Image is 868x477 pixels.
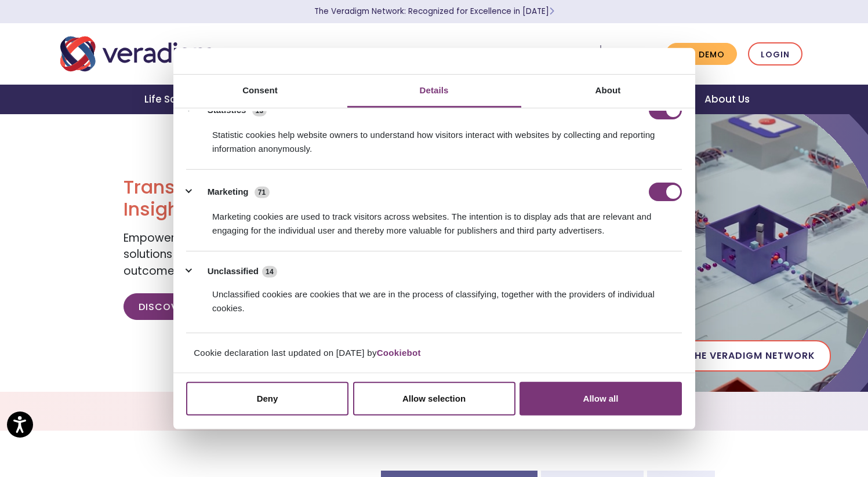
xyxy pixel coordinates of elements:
h1: Transforming Health, Insightfully® [124,176,425,221]
a: Support [606,46,647,60]
a: Get Demo [666,43,737,65]
a: Discover Veradigm's Value [124,293,303,320]
img: Veradigm logo [60,35,220,73]
div: Cookie declaration last updated on [DATE] by [176,346,692,370]
button: Unclassified (14) [186,264,284,279]
a: About Us [691,85,764,114]
button: Allow all [520,382,682,416]
button: Statistics (13) [186,101,274,119]
button: Deny [186,382,348,416]
label: Marketing [208,185,249,199]
a: Login [748,42,802,66]
div: Unclassified cookies are cookies that we are in the process of classifying, together with the pro... [186,278,682,315]
span: Learn More [549,6,554,17]
label: Statistics [208,104,246,117]
a: Cookiebot [377,348,421,358]
a: Details [347,74,521,107]
div: Marketing cookies are used to track visitors across websites. The intention is to display ads tha... [186,201,682,238]
button: Marketing (71) [186,183,277,201]
button: Allow selection [353,382,515,416]
a: Search [549,46,594,61]
a: Life Sciences [130,85,227,114]
div: Statistic cookies help website owners to understand how visitors interact with websites by collec... [186,119,682,156]
a: The Veradigm Network: Recognized for Excellence in [DATE]Learn More [314,6,554,17]
a: Consent [173,74,347,107]
span: Empowering our clients with trusted data, insights, and solutions to help reduce costs and improv... [124,230,422,279]
a: About [521,74,695,107]
iframe: Drift Chat Widget [645,405,854,463]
